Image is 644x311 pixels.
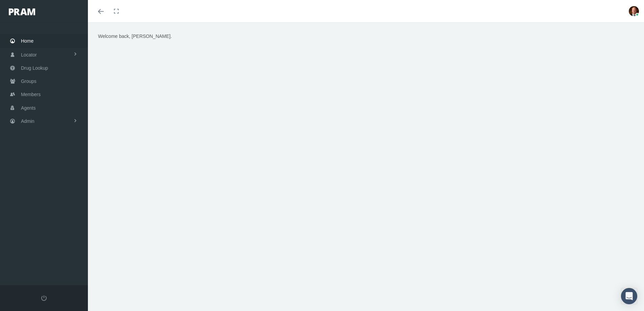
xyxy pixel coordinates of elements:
[21,88,41,101] span: Members
[621,288,637,304] div: Open Intercom Messenger
[21,35,33,47] span: Home
[21,62,48,74] span: Drug Lookup
[629,6,639,16] img: S_Profile_Picture_693.jpg
[21,48,37,61] span: Locator
[98,34,172,39] span: Welcome back, [PERSON_NAME].
[21,102,36,114] span: Agents
[21,75,37,88] span: Groups
[9,8,35,15] img: PRAM_20_x_78.png
[21,115,34,128] span: Admin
